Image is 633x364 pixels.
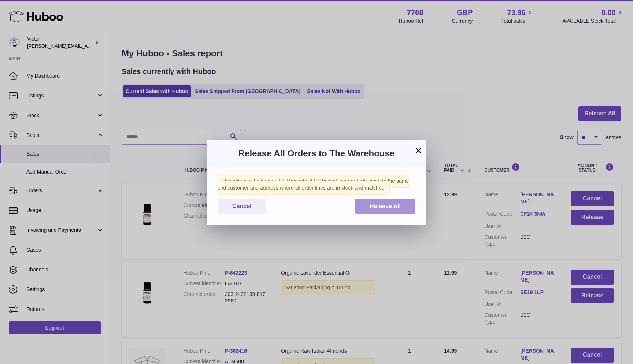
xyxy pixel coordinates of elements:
button: Release All [355,199,415,214]
button: Cancel [218,199,266,214]
button: × [414,146,423,155]
span: Cancel [232,203,251,209]
span: Release All [370,203,401,209]
h3: Release All Orders to The Warehouse [218,148,415,159]
span: This action will release all full baskets. A full basket is an order/s going to the same end cust... [218,174,409,195]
